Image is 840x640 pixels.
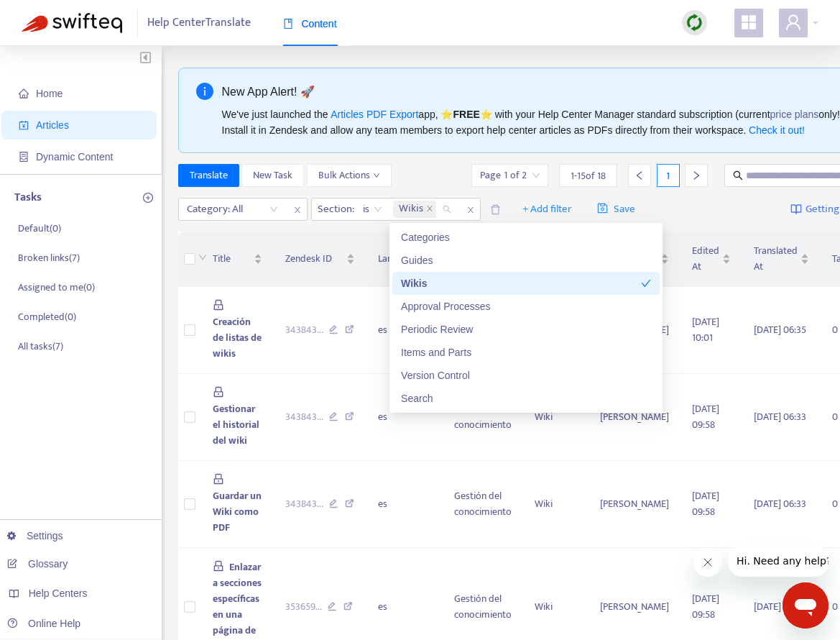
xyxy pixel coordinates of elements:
b: FREE [453,109,479,120]
td: Gestión del conocimiento [443,374,523,461]
span: book [283,19,293,29]
iframe: Button to launch messaging window [783,582,829,628]
div: Guides [401,252,651,268]
span: Bulk Actions [318,168,380,183]
span: New Task [253,168,292,183]
span: Translate [190,168,228,183]
td: [PERSON_NAME] [589,461,680,548]
p: Tasks [14,189,42,206]
a: price plans [770,109,819,120]
span: Title [213,251,251,267]
a: Articles PDF Export [331,109,418,120]
p: All tasks ( 7 ) [18,339,63,354]
iframe: Close message [693,548,722,577]
div: Version Control [392,364,660,387]
button: saveSave [586,198,646,221]
span: 353659 ... [285,599,322,615]
th: Title [201,232,274,287]
img: image-link [790,204,802,215]
span: Help Center Translate [147,9,251,37]
span: save [597,203,608,214]
span: user [785,14,802,31]
span: search [733,170,743,180]
span: home [19,88,29,99]
button: Translate [178,164,239,187]
span: account-book [19,120,29,130]
span: [DATE] 06:35 [754,321,806,338]
span: is [363,198,382,220]
div: Categories [392,226,660,249]
span: plus-circle [143,193,153,203]
div: Approval Processes [392,295,660,318]
a: Online Help [7,618,80,629]
td: es [366,461,443,548]
iframe: Message from company [728,545,829,577]
button: + Add filter [512,198,583,221]
span: left [634,170,645,180]
span: Articles [36,119,69,131]
th: Language [366,232,443,287]
span: 1 - 15 of 18 [571,168,606,183]
span: [DATE] 06:33 [754,495,806,512]
div: Items and Parts [401,344,651,360]
td: Gestión del conocimiento [443,461,523,548]
span: delete [490,204,501,215]
span: lock [213,386,224,398]
span: [DATE] 06:33 [754,408,806,425]
span: Dynamic Content [36,151,113,163]
span: container [19,152,29,162]
div: Items and Parts [392,341,660,364]
span: Edited At [692,243,719,275]
span: lock [213,473,224,485]
span: close [288,201,307,219]
span: Translated At [754,243,798,275]
span: [DATE] 09:58 [692,401,719,433]
span: + Add filter [522,201,572,218]
div: Version Control [401,367,651,383]
td: Wiki [523,374,589,461]
span: Zendesk ID [285,251,344,267]
a: Glossary [7,558,68,570]
div: Guides [392,249,660,272]
span: Wikis [399,201,423,218]
span: Hi. Need any help? [9,10,103,22]
a: Settings [7,530,63,541]
button: New Task [241,164,304,187]
th: Translated At [742,232,821,287]
img: Swifteq [22,13,122,33]
td: es [366,374,443,461]
th: Edited At [680,232,742,287]
span: down [198,253,207,262]
div: Wikis [401,275,641,291]
p: Broken links ( 7 ) [18,250,80,265]
span: lock [213,299,224,311]
div: Search [392,387,660,410]
span: Guardar un Wiki como PDF [213,488,262,536]
div: Approval Processes [401,298,651,314]
td: es [366,287,443,374]
div: Periodic Review [401,321,651,337]
span: [DATE] 09:58 [692,488,719,520]
td: Wiki [523,461,589,548]
div: Search [401,390,651,406]
span: info-circle [196,83,213,100]
span: Content [283,18,337,29]
span: Creación de listas de wikis [213,314,262,362]
span: 343843 ... [285,409,323,425]
td: [PERSON_NAME] [589,374,680,461]
img: sync.dc5367851b00ba804db3.png [686,14,703,32]
span: [DATE] 09:58 [692,590,719,623]
span: 343843 ... [285,322,323,338]
span: Save [597,201,635,218]
span: [DATE] 06:33 [754,598,806,615]
p: Default ( 0 ) [18,221,61,236]
span: Wikis [393,201,436,218]
span: Gestionar el historial del wiki [213,401,259,449]
span: close [461,201,480,219]
span: Help Centers [29,588,88,599]
span: Language [378,251,420,267]
div: Wikis [392,272,660,295]
span: down [373,172,380,179]
span: lock [213,560,224,572]
p: Completed ( 0 ) [18,309,76,324]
